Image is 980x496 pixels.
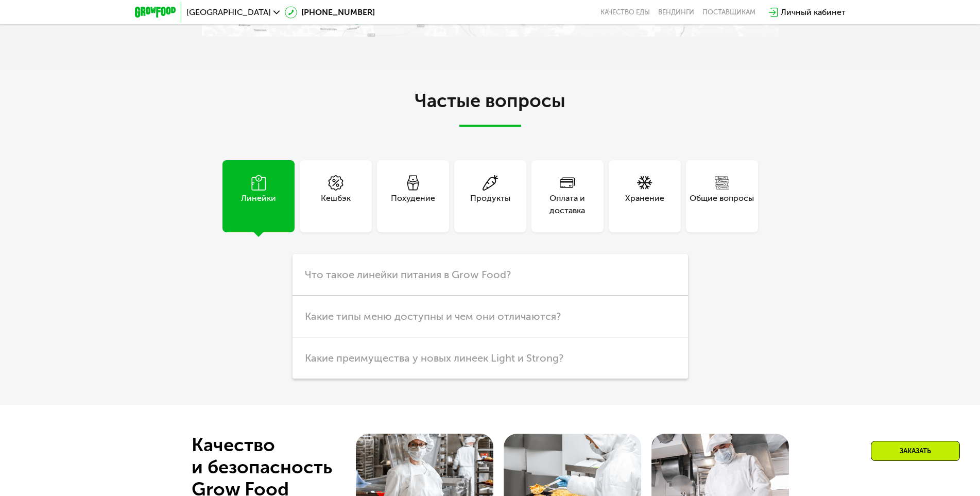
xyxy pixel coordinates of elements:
[690,192,754,217] div: Общие вопросы
[658,8,694,16] a: Вендинги
[285,6,375,19] a: [PHONE_NUMBER]
[470,192,510,217] div: Продукты
[305,310,561,322] span: Какие типы меню доступны и чем они отличаются?
[871,441,960,461] div: Заказать
[781,6,846,19] div: Личный кабинет
[702,8,755,16] div: поставщикам
[305,268,511,281] span: Что такое линейки питания в Grow Food?
[531,192,604,217] div: Оплата и доставка
[202,91,779,127] h2: Частые вопросы
[321,192,351,217] div: Кешбэк
[241,192,276,217] div: Линейки
[600,8,650,16] a: Качество еды
[625,192,664,217] div: Хранение
[305,352,563,364] span: Какие преимущества у новых линеек Light и Strong?
[391,192,435,217] div: Похудение
[186,8,271,16] span: [GEOGRAPHIC_DATA]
